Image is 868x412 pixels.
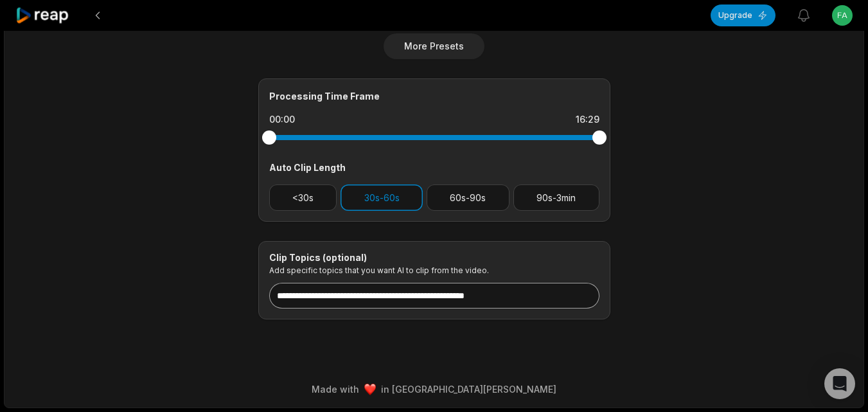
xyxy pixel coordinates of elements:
button: <30s [269,184,337,211]
button: More Presets [384,33,484,59]
button: 90s-3min [513,184,599,211]
img: heart emoji [364,384,376,395]
div: Open Intercom Messenger [824,368,855,399]
div: 00:00 [269,113,295,126]
div: Processing Time Frame [269,89,599,103]
div: Auto Clip Length [269,161,599,174]
div: 16:29 [576,113,599,126]
div: Made with in [GEOGRAPHIC_DATA][PERSON_NAME] [16,382,852,396]
button: Upgrade [711,4,775,26]
div: Clip Topics (optional) [269,252,599,264]
p: Add specific topics that you want AI to clip from the video. [269,265,599,275]
button: 60s-90s [427,184,509,211]
button: 30s-60s [341,184,423,211]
